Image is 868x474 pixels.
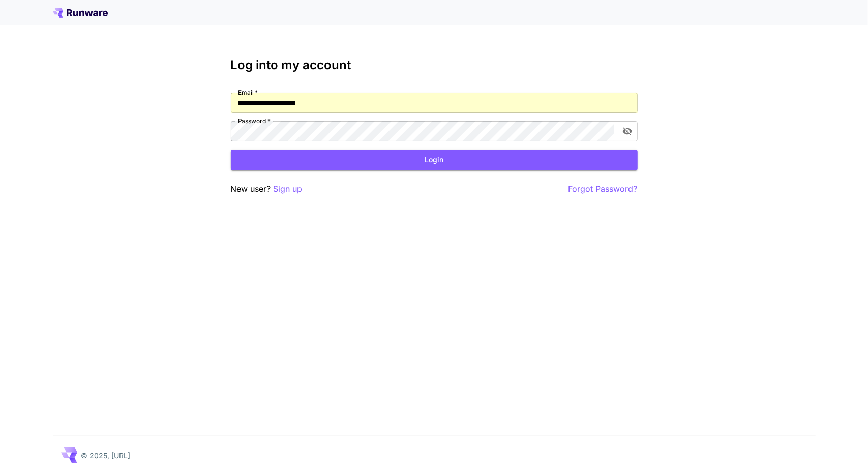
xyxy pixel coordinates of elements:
button: Forgot Password? [568,183,638,195]
label: Email [238,88,258,97]
h3: Log into my account [231,58,638,72]
label: Password [238,116,271,125]
button: Login [231,150,638,170]
button: Sign up [274,183,303,195]
p: © 2025, [URL] [81,450,131,461]
button: toggle password visibility [618,122,637,140]
p: New user? [231,183,303,195]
